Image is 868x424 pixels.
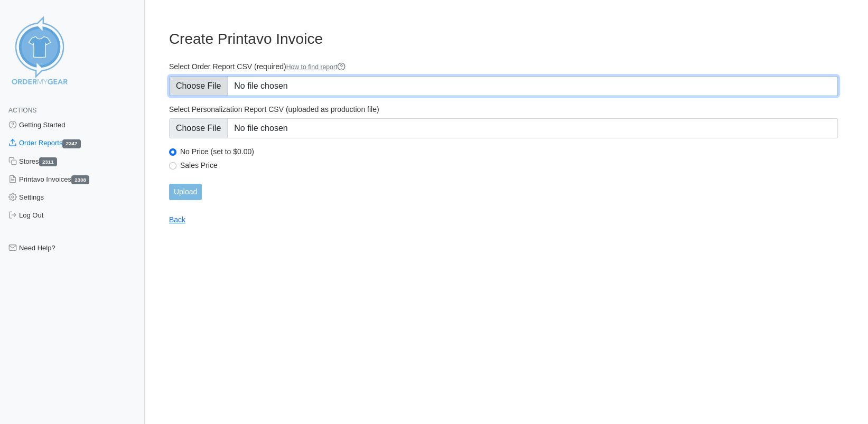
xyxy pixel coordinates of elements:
input: Upload [169,184,202,200]
span: 2347 [62,139,80,148]
label: No Price (set to $0.00) [180,147,838,156]
label: Sales Price [180,161,838,170]
label: Select Personalization Report CSV (uploaded as production file) [169,105,838,114]
a: How to find report [286,63,346,71]
h3: Create Printavo Invoice [169,30,838,48]
span: Actions [8,107,36,114]
span: 2308 [71,175,89,184]
a: Back [169,215,185,224]
span: 2311 [39,157,57,166]
label: Select Order Report CSV (required) [169,62,838,72]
